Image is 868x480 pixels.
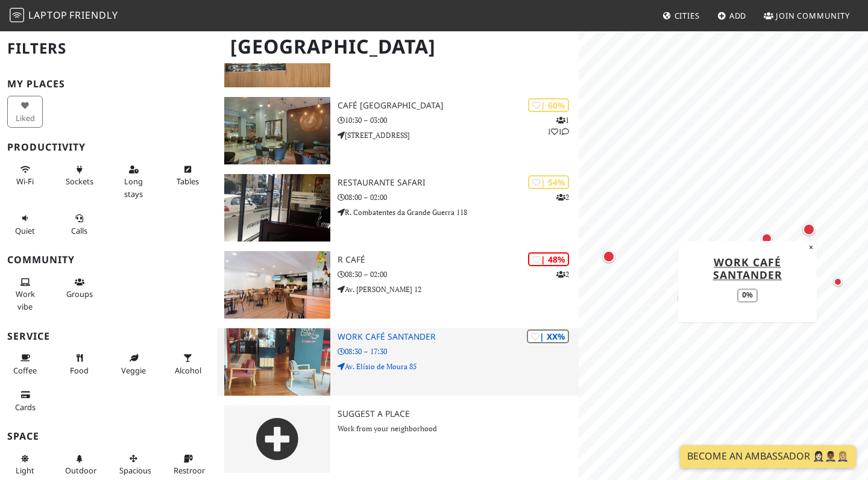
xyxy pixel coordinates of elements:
[338,114,579,126] p: 10:30 – 03:00
[712,5,752,26] a: Add
[600,248,617,265] div: Map marker
[7,385,43,417] button: Cards
[10,5,118,26] a: LaptopFriendly LaptopFriendly
[10,8,24,22] img: LaptopFriendly
[528,98,569,112] div: | 60%
[121,365,146,376] span: Veggie
[7,78,210,90] h3: My Places
[7,142,210,153] h3: Productivity
[66,288,93,299] span: Group tables
[61,160,97,192] button: Sockets
[831,275,845,289] div: Map marker
[737,288,757,302] div: 0%
[217,405,579,473] a: Suggest a Place Work from your neighborhood
[119,465,151,476] span: Spacious
[217,251,579,319] a: R Café | 48% 2 R Café 08:30 – 02:00 Av. [PERSON_NAME] 12
[713,255,782,282] a: Work Café Santander
[338,346,579,357] p: 08:30 – 17:30
[338,207,579,218] p: R. Combatentes da Grande Guerra 118
[338,361,579,372] p: Av. Elísio de Moura 85
[221,30,576,63] h1: [GEOGRAPHIC_DATA]
[338,101,579,111] h3: Café [GEOGRAPHIC_DATA]
[224,174,330,242] img: Restaurante Safari
[16,176,34,187] span: Stable Wi-Fi
[170,160,206,192] button: Tables
[7,254,210,266] h3: Community
[338,284,579,295] p: Av. [PERSON_NAME] 12
[15,225,35,236] span: Quiet
[528,175,569,189] div: | 54%
[16,288,35,311] span: People working
[338,255,579,265] h3: R Café
[658,5,705,26] a: Cities
[16,465,34,476] span: Natural light
[124,176,143,199] span: Long stays
[338,192,579,203] p: 08:00 – 02:00
[224,251,330,319] img: R Café
[776,10,850,21] span: Join Community
[528,252,569,266] div: | 48%
[170,348,206,380] button: Alcohol
[61,208,97,240] button: Calls
[7,208,43,240] button: Quiet
[800,221,817,238] div: Map marker
[177,176,199,187] span: Work-friendly tables
[224,328,330,396] img: Work Café Santander
[61,348,97,380] button: Food
[7,431,210,442] h3: Space
[527,329,569,343] div: | XX%
[116,160,151,204] button: Long stays
[676,290,691,306] div: Map marker
[759,5,855,26] a: Join Community
[28,8,68,22] span: Laptop
[7,160,43,192] button: Wi-Fi
[556,269,569,280] p: 2
[338,178,579,188] h3: Restaurante Safari
[338,269,579,280] p: 08:30 – 02:00
[556,192,569,203] p: 2
[69,8,118,22] span: Friendly
[805,241,817,254] button: Close popup
[338,129,579,141] p: [STREET_ADDRESS]
[66,176,93,187] span: Power sockets
[7,331,210,342] h3: Service
[61,272,97,304] button: Groups
[547,114,569,137] p: 1 1 1
[71,225,87,236] span: Video/audio calls
[15,402,36,413] span: Credit cards
[675,10,700,21] span: Cities
[338,423,579,434] p: Work from your neighborhood
[174,465,209,476] span: Restroom
[7,348,43,380] button: Coffee
[224,97,330,164] img: Café Moçambique
[116,348,151,380] button: Veggie
[7,30,210,67] h2: Filters
[338,332,579,342] h3: Work Café Santander
[175,365,201,376] span: Alcohol
[65,465,96,476] span: Outdoor area
[217,328,579,396] a: Work Café Santander | XX% Work Café Santander 08:30 – 17:30 Av. Elísio de Moura 85
[224,405,330,473] img: gray-place-d2bdb4477600e061c01bd816cc0f2ef0cfcb1ca9e3ad78868dd16fb2af073a21.png
[13,365,37,376] span: Coffee
[338,409,579,419] h3: Suggest a Place
[729,10,747,21] span: Add
[217,97,579,164] a: Café Moçambique | 60% 111 Café [GEOGRAPHIC_DATA] 10:30 – 03:00 [STREET_ADDRESS]
[759,231,775,246] div: Map marker
[70,365,89,376] span: Food
[7,272,43,316] button: Work vibe
[217,174,579,242] a: Restaurante Safari | 54% 2 Restaurante Safari 08:00 – 02:00 R. Combatentes da Grande Guerra 118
